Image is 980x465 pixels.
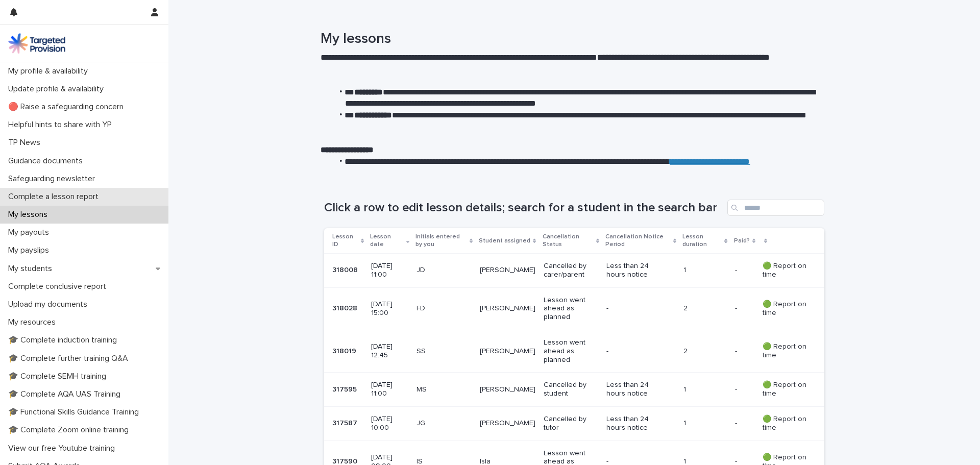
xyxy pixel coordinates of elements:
[8,33,65,54] img: M5nRWzHhSzIhMunXDL62
[4,84,112,94] p: Update profile & availability
[324,254,824,288] tr: 318008318008 [DATE] 11:00JD[PERSON_NAME]Cancelled by carer/parentLess than 24 hours notice1-- 🟢 R...
[371,381,408,398] p: [DATE] 11:00
[4,425,137,435] p: 🎓 Complete Zoom online training
[544,338,598,364] p: Lesson went ahead as planned
[605,231,671,250] p: Cancellation Notice Period
[763,381,808,398] p: 🟢 Report on time
[735,264,739,275] p: -
[4,156,91,166] p: Guidance documents
[735,383,739,394] p: -
[480,304,535,313] p: [PERSON_NAME]
[735,302,739,313] p: -
[4,389,129,399] p: 🎓 Complete AQA UAS Training
[480,385,535,394] p: [PERSON_NAME]
[735,345,739,356] p: -
[763,300,808,317] p: 🟢 Report on time
[480,266,535,275] p: [PERSON_NAME]
[606,304,663,313] p: -
[4,372,114,381] p: 🎓 Complete SEMH training
[544,415,598,432] p: Cancelled by tutor
[324,407,824,441] tr: 317587317587 [DATE] 10:00JG[PERSON_NAME]Cancelled by tutorLess than 24 hours notice1-- 🟢 Report o...
[416,419,472,428] p: JG
[682,231,722,250] p: Lesson duration
[332,264,360,275] p: 318008
[606,347,663,356] p: -
[332,302,359,313] p: 318028
[371,415,408,432] p: [DATE] 10:00
[4,228,57,237] p: My payouts
[4,300,95,309] p: Upload my documents
[324,201,723,215] h1: Click a row to edit lesson details; search for a student in the search bar
[544,262,598,279] p: Cancelled by carer/parent
[683,304,727,313] p: 2
[4,102,132,112] p: 🔴 Raise a safeguarding concern
[543,231,594,250] p: Cancellation Status
[371,300,408,317] p: [DATE] 15:00
[4,317,64,327] p: My resources
[763,342,808,360] p: 🟢 Report on time
[4,120,120,130] p: Helpful hints to share with YP
[416,347,472,356] p: SS
[324,373,824,407] tr: 317595317595 [DATE] 11:00MS[PERSON_NAME]Cancelled by studentLess than 24 hours notice1-- 🟢 Report...
[332,231,358,250] p: Lesson ID
[4,138,48,148] p: TP News
[763,262,808,279] p: 🟢 Report on time
[4,210,56,219] p: My lessons
[4,66,96,76] p: My profile & availability
[371,262,408,279] p: [DATE] 11:00
[544,296,598,322] p: Lesson went ahead as planned
[606,262,663,279] p: Less than 24 hours notice
[324,330,824,373] tr: 318019318019 [DATE] 12:45SS[PERSON_NAME]Lesson went ahead as planned-2-- 🟢 Report on time
[332,383,359,394] p: 317595
[4,444,123,453] p: View our free Youtube training
[332,417,359,428] p: 317587
[683,347,727,356] p: 2
[727,200,824,216] input: Search
[480,419,535,428] p: [PERSON_NAME]
[763,415,808,432] p: 🟢 Report on time
[4,354,136,363] p: 🎓 Complete further training Q&A
[683,266,727,275] p: 1
[415,231,467,250] p: Initials entered by you
[416,385,472,394] p: MS
[4,335,125,345] p: 🎓 Complete induction training
[735,417,739,428] p: -
[4,264,60,274] p: My students
[606,381,663,398] p: Less than 24 hours notice
[4,246,57,255] p: My payslips
[324,287,824,330] tr: 318028318028 [DATE] 15:00FD[PERSON_NAME]Lesson went ahead as planned-2-- 🟢 Report on time
[416,304,472,313] p: FD
[370,231,404,250] p: Lesson date
[4,192,107,202] p: Complete a lesson report
[4,407,147,417] p: 🎓 Functional Skills Guidance Training
[683,385,727,394] p: 1
[606,415,663,432] p: Less than 24 hours notice
[480,347,535,356] p: [PERSON_NAME]
[416,266,472,275] p: JD
[332,345,358,356] p: 318019
[321,31,821,48] h1: My lessons
[544,381,598,398] p: Cancelled by student
[734,235,750,247] p: Paid?
[4,174,103,184] p: Safeguarding newsletter
[479,235,530,247] p: Student assigned
[4,282,114,291] p: Complete conclusive report
[683,419,727,428] p: 1
[371,342,408,360] p: [DATE] 12:45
